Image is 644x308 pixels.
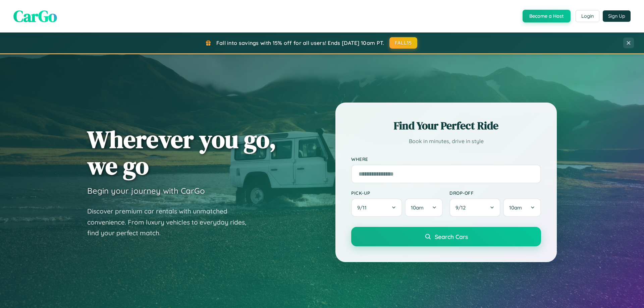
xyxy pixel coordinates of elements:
[87,126,276,179] h1: Wherever you go, we go
[449,190,541,196] label: Drop-off
[576,10,599,22] button: Login
[351,227,541,246] button: Search Cars
[389,37,418,49] button: FALL15
[411,204,424,211] span: 10am
[87,206,255,239] p: Discover premium car rentals with unmatched convenience. From luxury vehicles to everyday rides, ...
[449,198,500,217] button: 9/12
[603,10,631,22] button: Sign Up
[351,118,541,133] h2: Find Your Perfect Ride
[351,136,541,146] p: Book in minutes, drive in style
[87,186,205,196] h3: Begin your journey with CarGo
[13,5,57,27] span: CarGo
[357,204,370,211] span: 9 / 11
[351,190,443,196] label: Pick-up
[351,156,541,162] label: Where
[435,233,468,240] span: Search Cars
[523,10,571,22] button: Become a Host
[509,204,522,211] span: 10am
[351,198,402,217] button: 9/11
[455,204,469,211] span: 9 / 12
[405,198,443,217] button: 10am
[216,40,384,46] span: Fall into savings with 15% off for all users! Ends [DATE] 10am PT.
[503,198,541,217] button: 10am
